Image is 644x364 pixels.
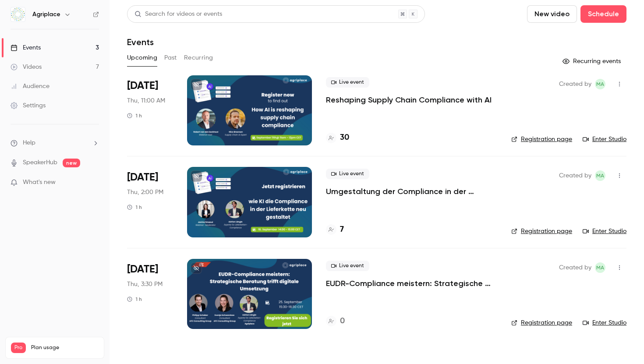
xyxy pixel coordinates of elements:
span: MA [596,79,604,89]
h4: 0 [340,315,345,327]
div: Search for videos or events [134,10,222,19]
span: What's new [23,178,56,187]
span: Live event [326,169,369,179]
h1: Events [127,37,154,47]
h4: 7 [340,224,344,236]
div: Sep 18 Thu, 11:00 AM (Europe/Amsterdam) [127,75,173,145]
span: new [63,159,80,167]
span: [DATE] [127,262,158,276]
li: help-dropdown-opener [11,138,99,148]
span: Created by [559,170,591,181]
span: Live event [326,261,369,271]
a: 7 [326,224,344,236]
a: EUDR-Compliance meistern: Strategische Beratung trifft digitale Umsetzung [326,278,497,289]
button: Recurring events [559,54,626,68]
span: [DATE] [127,170,158,184]
span: Created by [559,79,591,89]
div: Settings [11,101,46,110]
img: Agriplace [11,7,25,21]
span: Thu, 3:30 PM [127,280,163,289]
span: Marketing Agriplace [595,79,605,89]
span: Live event [326,77,369,88]
div: Events [11,43,41,52]
a: Enter Studio [583,135,626,144]
a: Reshaping Supply Chain Compliance with AI [326,95,492,105]
h6: Agriplace [32,10,60,19]
div: Sep 25 Thu, 3:30 PM (Europe/Amsterdam) [127,259,173,329]
button: Recurring [184,51,213,65]
span: Plan usage [31,344,99,351]
button: Schedule [580,5,626,23]
span: Help [23,138,35,148]
div: 1 h [127,296,142,303]
div: 1 h [127,112,142,119]
button: Upcoming [127,51,157,65]
a: Registration page [511,227,572,236]
a: SpeakerHub [23,158,57,167]
a: Registration page [511,318,572,327]
span: Pro [11,343,26,353]
span: MA [596,170,604,181]
button: Past [164,51,177,65]
span: Thu, 2:00 PM [127,188,163,197]
span: Marketing Agriplace [595,262,605,273]
a: 0 [326,315,345,327]
button: New video [527,5,577,23]
span: Marketing Agriplace [595,170,605,181]
h4: 30 [340,132,349,144]
a: Registration page [511,135,572,144]
span: MA [596,262,604,273]
div: 1 h [127,204,142,211]
div: Audience [11,82,50,91]
span: Thu, 11:00 AM [127,96,165,105]
iframe: Noticeable Trigger [88,179,99,187]
a: Enter Studio [583,318,626,327]
a: 30 [326,132,349,144]
a: Enter Studio [583,227,626,236]
div: Sep 18 Thu, 2:00 PM (Europe/Amsterdam) [127,167,173,237]
span: Created by [559,262,591,273]
div: Videos [11,63,42,71]
a: Umgestaltung der Compliance in der Lieferkette mit KI [326,186,497,197]
span: [DATE] [127,79,158,93]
